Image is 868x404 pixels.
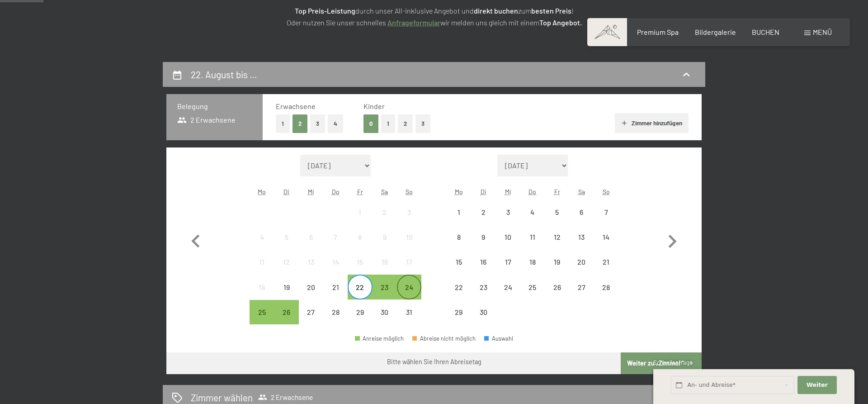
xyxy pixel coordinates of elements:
div: Wed Aug 20 2025 [299,275,323,299]
span: Erwachsene [276,102,316,110]
div: Mon Sep 29 2025 [447,300,471,324]
div: 22 [349,284,371,306]
abbr: Dienstag [283,188,289,195]
div: Abreise nicht möglich [250,275,274,299]
div: Abreise nicht möglich [447,300,471,324]
div: Tue Sep 16 2025 [471,250,495,274]
abbr: Freitag [554,188,560,195]
div: 23 [373,284,396,306]
div: Thu Sep 04 2025 [520,200,545,224]
div: Thu Sep 11 2025 [520,225,545,249]
div: Abreise nicht möglich [471,250,495,274]
div: 18 [521,258,544,281]
div: 16 [373,258,396,281]
div: 29 [349,309,371,331]
abbr: Montag [258,188,266,195]
div: Wed Aug 06 2025 [299,225,323,249]
div: Abreise nicht möglich [348,300,372,324]
div: Sun Sep 28 2025 [594,275,618,299]
div: 6 [300,233,322,256]
h2: 22. August bis … [191,69,257,80]
div: 9 [373,233,396,256]
div: 2 [472,209,495,231]
div: Abreise nicht möglich [373,300,397,324]
div: Abreise nicht möglich [520,250,545,274]
div: Wed Sep 03 2025 [495,200,520,224]
div: 9 [472,233,495,256]
div: Abreise nicht möglich [373,250,397,274]
div: Abreise nicht möglich [545,250,569,274]
div: 5 [546,209,568,231]
span: BUCHEN [752,28,779,36]
div: Thu Sep 25 2025 [520,275,545,299]
abbr: Donnerstag [528,188,536,195]
div: 21 [595,258,618,281]
div: Sun Aug 17 2025 [397,250,421,274]
div: Sat Aug 30 2025 [373,300,397,324]
div: 3 [496,209,519,231]
span: Premium Spa [637,28,679,36]
span: 2 Erwachsene [258,393,313,402]
div: Abreise nicht möglich [447,250,471,274]
div: 30 [472,309,495,331]
div: Abreise nicht möglich [545,200,569,224]
div: Abreise nicht möglich [397,200,421,224]
div: Abreise nicht möglich [520,275,545,299]
div: Fri Sep 05 2025 [545,200,569,224]
div: 31 [398,309,420,331]
div: Wed Aug 13 2025 [299,250,323,274]
div: Tue Sep 23 2025 [471,275,495,299]
div: 26 [546,284,568,306]
div: Tue Sep 02 2025 [471,200,495,224]
div: Abreise nicht möglich [495,275,520,299]
div: 28 [324,309,347,331]
div: Abreise nicht möglich [348,250,372,274]
div: Abreise nicht möglich [348,200,372,224]
div: Tue Aug 05 2025 [274,225,298,249]
div: 15 [349,258,371,281]
h2: Zimmer wählen [191,391,253,404]
strong: besten Preis [531,6,571,15]
div: 1 [349,209,371,231]
button: 0 [363,114,378,133]
div: Fri Aug 15 2025 [348,250,372,274]
button: 2 [398,114,413,133]
div: 24 [496,284,519,306]
div: 17 [496,258,519,281]
div: Sat Sep 20 2025 [569,250,594,274]
div: Abreise nicht möglich [323,275,348,299]
div: Abreise nicht möglich [594,250,618,274]
div: 28 [595,284,618,306]
div: Abreise nicht möglich [569,250,594,274]
div: 8 [448,233,470,256]
div: Abreise nicht möglich [545,225,569,249]
div: 11 [521,233,544,256]
div: 22 [448,284,470,306]
abbr: Freitag [357,188,363,195]
div: Abreise nicht möglich [397,225,421,249]
div: Abreise nicht möglich [569,200,594,224]
div: Thu Aug 07 2025 [323,225,348,249]
div: Auswahl [484,336,513,342]
div: Tue Sep 09 2025 [471,225,495,249]
div: Abreise nicht möglich [397,300,421,324]
div: Abreise nicht möglich [471,200,495,224]
div: Sun Aug 24 2025 [397,275,421,299]
div: 19 [275,284,297,306]
div: 17 [398,258,420,281]
div: Wed Sep 17 2025 [495,250,520,274]
span: Menü [813,28,832,36]
div: Abreise nicht möglich [348,225,372,249]
p: durch unser All-inklusive Angebot und zum ! Oder nutzen Sie unser schnelles wir melden uns gleich... [208,5,660,28]
div: Abreise nicht möglich [594,275,618,299]
div: Tue Aug 26 2025 [274,300,298,324]
div: Mon Sep 01 2025 [447,200,471,224]
div: Abreise nicht möglich [274,225,298,249]
div: Mon Sep 15 2025 [447,250,471,274]
div: Abreise nicht möglich [274,250,298,274]
div: Sun Sep 07 2025 [594,200,618,224]
div: Abreise nicht möglich [447,225,471,249]
div: Sat Sep 13 2025 [569,225,594,249]
div: Bitte wählen Sie Ihren Abreisetag [387,357,481,366]
div: 3 [398,209,420,231]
